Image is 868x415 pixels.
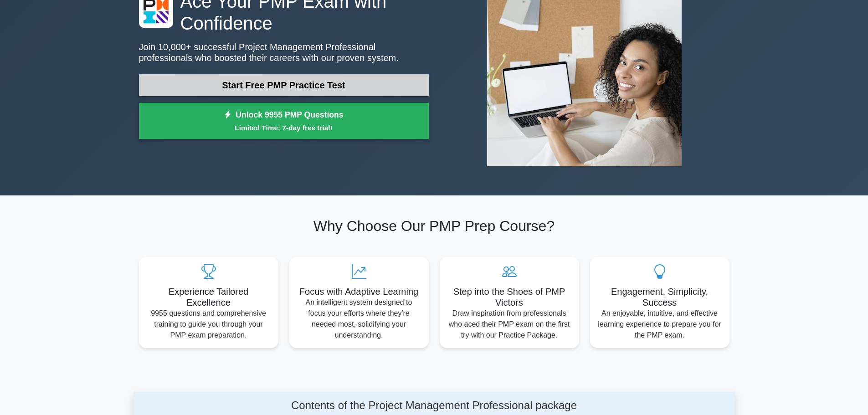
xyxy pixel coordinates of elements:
a: Start Free PMP Practice Test [139,74,429,96]
p: Join 10,000+ successful Project Management Professional professionals who boosted their careers w... [139,41,429,63]
h5: Engagement, Simplicity, Success [597,286,722,308]
h4: Contents of the Project Management Professional package [220,399,649,412]
h2: Why Choose Our PMP Prep Course? [139,217,729,235]
h5: Experience Tailored Excellence [146,286,271,308]
p: An intelligent system designed to focus your efforts where they're needed most, solidifying your ... [297,297,421,341]
h5: Step into the Shoes of PMP Victors [447,286,572,308]
p: 9955 questions and comprehensive training to guide you through your PMP exam preparation. [146,308,271,341]
a: Unlock 9955 PMP QuestionsLimited Time: 7-day free trial! [139,103,429,139]
h5: Focus with Adaptive Learning [297,286,421,297]
small: Limited Time: 7-day free trial! [150,123,417,133]
p: Draw inspiration from professionals who aced their PMP exam on the first try with our Practice Pa... [447,308,572,341]
p: An enjoyable, intuitive, and effective learning experience to prepare you for the PMP exam. [597,308,722,341]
